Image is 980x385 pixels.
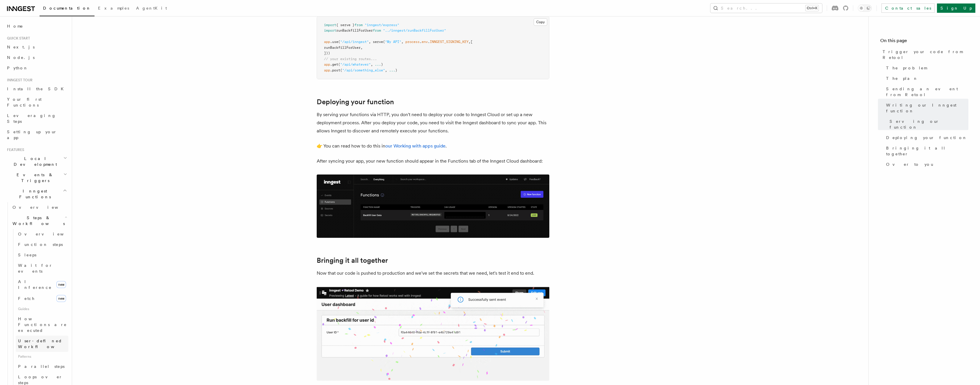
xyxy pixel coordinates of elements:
[324,62,330,66] span: app
[884,132,968,143] a: Deploying your function
[317,142,549,150] p: 👉 You can read how to do this in .
[5,170,68,186] button: Events & Triggers
[18,316,67,333] span: How Functions are executed
[330,40,338,44] span: .use
[324,28,336,33] span: import
[7,87,67,91] span: Install the SDK
[5,186,68,202] button: Inngest Functions
[884,159,968,170] a: Over to you
[324,46,361,50] span: runBackfillForUser
[16,304,68,314] span: Guides
[937,3,975,13] a: Sign Up
[884,63,968,73] a: The problem
[887,116,968,132] a: Serving our function
[880,46,968,63] a: Trigger your code from Retool
[7,55,35,60] span: Node.js
[5,153,68,170] button: Local Development
[710,3,822,13] button: Search...Ctrl+K
[405,40,420,44] span: process
[401,40,403,44] span: ,
[18,253,36,257] span: Sleeps
[16,361,68,372] a: Parallel steps
[5,188,63,200] span: Inngest Functions
[884,100,968,116] a: Writing our Inngest function
[5,52,68,63] a: Node.js
[16,260,68,276] a: Wait for events
[430,40,468,44] span: INNGEST_SIGNING_KEY
[43,6,91,10] span: Documentation
[7,23,23,29] span: Home
[884,84,968,100] a: Sending an event from Retool
[385,40,401,44] span: "My API"
[385,143,446,149] a: our Working with apps guide
[886,145,968,157] span: Bringing it all together
[383,40,385,44] span: (
[886,135,967,141] span: Deploying your function
[884,73,968,84] a: The plan
[886,161,933,167] span: Over to you
[428,40,430,44] span: .
[317,174,549,238] img: Inngest Cloud dashboard view deployed function
[324,57,377,61] span: // your existing routes...
[340,40,369,44] span: "/api/inngest"
[330,68,340,72] span: .post
[16,293,68,304] a: Fetchnew
[880,37,968,46] h4: On this page
[16,314,68,336] a: How Functions are executed
[133,2,170,16] a: AgentKit
[5,127,68,143] a: Setting up your app
[317,111,549,135] p: By serving your functions via HTTP, you don't need to deploy your code to Inngest Cloud or set up...
[5,110,68,127] a: Leveraging Steps
[336,28,373,33] span: runBackfillForUser
[18,242,63,247] span: Function steps
[16,276,68,293] a: AI Inferencenew
[340,62,371,66] span: "/api/whatever"
[371,62,373,66] span: ,
[18,296,35,301] span: Fetch
[18,279,52,290] span: AI Inference
[375,62,381,66] span: ...
[5,36,30,41] span: Quick start
[342,68,385,72] span: "/api/something_else"
[338,62,340,66] span: (
[98,6,129,10] span: Examples
[5,78,33,82] span: Inngest tour
[5,94,68,110] a: Your first Functions
[7,66,28,70] span: Python
[534,18,547,26] button: Copy
[338,40,340,44] span: (
[56,281,66,288] span: new
[369,40,371,44] span: ,
[16,336,68,352] a: User-defined Workflows
[324,68,330,72] span: app
[317,269,549,277] p: Now that our code is pushed to production and we've set the secrets that we need, let's test it e...
[18,232,78,236] span: Overview
[422,40,428,44] span: env
[420,40,422,44] span: .
[806,5,819,11] kbd: Ctrl+K
[40,2,95,16] a: Documentation
[330,62,338,66] span: .get
[373,40,383,44] span: serve
[5,42,68,52] a: Next.js
[373,28,381,33] span: from
[16,352,68,361] span: Patterns
[886,86,968,98] span: Sending an event from Retool
[886,65,927,71] span: The problem
[7,45,35,49] span: Next.js
[7,113,56,124] span: Leveraging Steps
[881,3,935,13] a: Contact sales
[18,375,63,385] span: Loops over steps
[317,157,549,165] p: After syncing your app, your new function should appear in the Functions tab of the Inngest Cloud...
[890,118,968,130] span: Serving our function
[886,75,918,81] span: The plan
[324,51,330,55] span: ]))
[858,5,872,12] button: Toggle dark mode
[317,256,388,265] a: Bringing it all together
[5,84,68,94] a: Install the SDK
[317,287,549,381] img: Retool submit form
[18,364,65,369] span: Parallel steps
[5,21,68,31] a: Home
[383,28,446,33] span: "../inngest/runBackfillForUser"
[389,68,395,72] span: ...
